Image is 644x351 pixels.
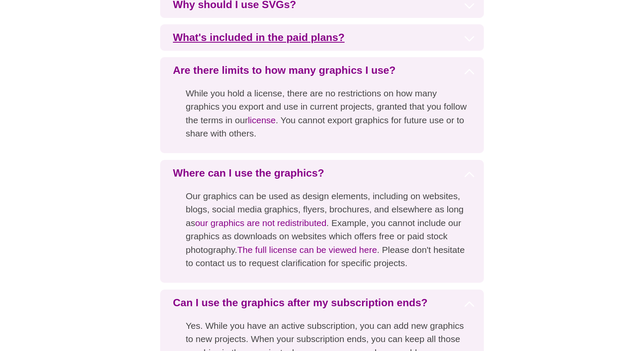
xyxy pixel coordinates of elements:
[160,160,484,186] h3: Where can I use the graphics?
[160,84,484,153] p: While you hold a license, there are no restrictions on how many graphics you export and use in cu...
[160,186,484,283] p: Our graphics can be used as design elements, including on websites, blogs, social media graphics,...
[160,24,484,51] h3: What's included in the paid plans?
[195,218,326,228] a: our graphics are not redistributed
[248,115,276,125] a: license
[160,57,484,84] h3: Are there limits to how many graphics I use?
[237,245,377,255] a: The full license can be viewed here
[160,290,484,316] h3: Can I use the graphics after my subscription ends?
